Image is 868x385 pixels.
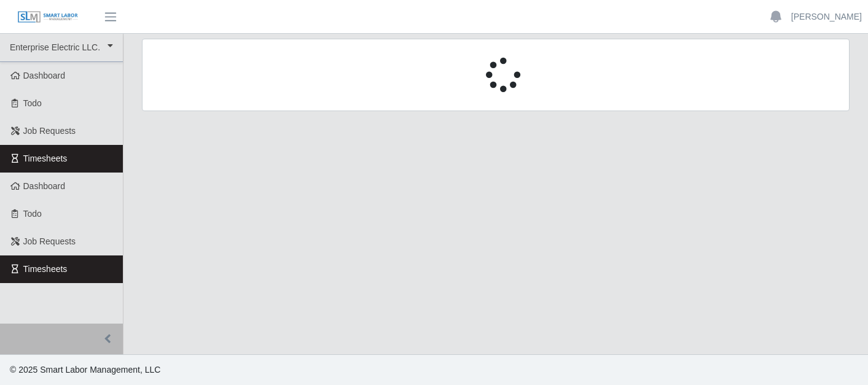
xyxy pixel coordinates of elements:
span: Job Requests [23,236,76,246]
span: © 2025 Smart Labor Management, LLC [10,365,160,375]
span: Timesheets [23,264,68,274]
span: Dashboard [23,71,66,80]
span: Timesheets [23,154,68,163]
span: Job Requests [23,126,76,136]
span: Dashboard [23,181,66,191]
a: [PERSON_NAME] [791,10,862,23]
img: SLM Logo [17,10,79,24]
span: Todo [23,209,42,219]
span: Todo [23,98,42,108]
